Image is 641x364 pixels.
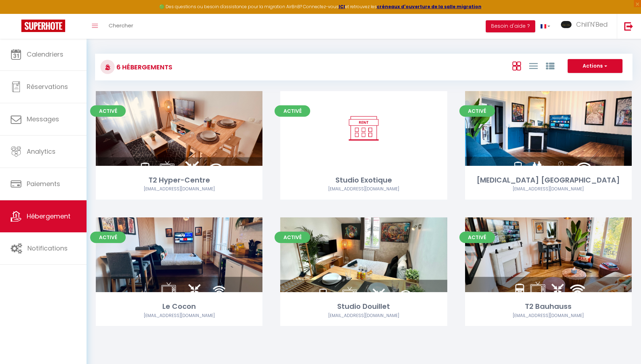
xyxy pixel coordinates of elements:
h3: 6 Hébergements [115,59,172,75]
div: T2 Hyper-Centre [96,175,262,186]
a: créneaux d'ouverture de la salle migration [377,4,481,10]
img: logout [624,22,633,31]
div: Airbnb [96,186,262,192]
div: Le Cocon [96,301,262,312]
a: Vue en Liste [529,60,538,72]
span: Messages [27,115,59,123]
span: Activé [459,105,495,117]
span: Activé [90,232,126,243]
span: Chercher [109,22,133,29]
span: Paiements [27,179,60,188]
a: ICI [339,4,345,10]
div: Airbnb [465,186,632,192]
img: ... [561,21,572,28]
span: Activé [90,105,126,117]
button: Actions [568,59,622,73]
span: Réservations [27,82,68,91]
span: Activé [459,232,495,243]
span: Calendriers [27,50,63,59]
div: Studio Exotique [280,175,447,186]
a: ... Chill'N'Bed [556,14,617,39]
a: Chercher [103,14,139,39]
div: [MEDICAL_DATA] [GEOGRAPHIC_DATA] [465,175,632,186]
a: Vue par Groupe [546,60,554,72]
div: Studio Douillet [280,301,447,312]
button: Besoin d'aide ? [486,20,535,32]
div: Airbnb [465,312,632,319]
span: Activé [275,232,310,243]
span: Notifications [27,244,68,253]
div: Airbnb [280,312,447,319]
a: Vue en Box [512,60,521,72]
img: Super Booking [21,20,65,32]
div: Airbnb [96,312,262,319]
span: Activé [275,105,310,117]
span: Analytics [27,147,56,156]
div: T2 Bauhauss [465,301,632,312]
span: Chill'N'Bed [576,20,608,29]
div: Airbnb [280,186,447,192]
span: Hébergement [27,212,71,221]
